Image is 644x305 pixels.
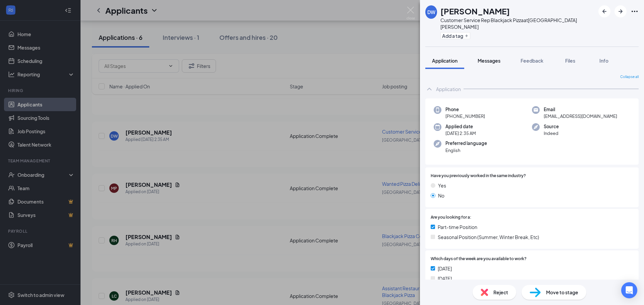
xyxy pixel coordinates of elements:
[436,86,461,92] div: Application
[598,5,610,17] button: ArrowLeftNew
[445,130,476,137] span: [DATE] 2:35 AM
[440,17,595,30] div: Customer Service Rep Blackjack Pizza at [GEOGRAPHIC_DATA][PERSON_NAME]
[438,233,539,241] span: Seasonal Position (Summer, Winter Break, Etc)
[445,123,476,130] span: Applied date
[438,192,444,199] span: No
[544,130,559,137] span: Indeed
[621,282,637,298] div: Open Intercom Messenger
[438,265,452,272] span: [DATE]
[616,7,625,15] svg: ArrowRight
[544,106,617,113] span: Email
[431,256,527,262] span: Which days of the week are you available to work?
[438,223,477,231] span: Part-time Position
[521,58,543,64] span: Feedback
[544,123,559,130] span: Source
[431,173,526,179] span: Have you previously worked in the same industry?
[546,289,578,296] span: Move to stage
[427,9,435,15] div: DW
[544,113,617,120] span: [EMAIL_ADDRESS][DOMAIN_NAME]
[425,85,433,93] svg: ChevronUp
[438,275,452,282] span: [DATE]
[445,147,487,154] span: English
[478,58,500,64] span: Messages
[631,7,639,15] svg: Ellipses
[599,58,608,64] span: Info
[445,106,485,113] span: Phone
[440,5,510,17] h1: [PERSON_NAME]
[438,182,446,189] span: Yes
[445,113,485,120] span: [PHONE_NUMBER]
[431,214,471,221] span: Are you looking for a:
[465,34,469,38] svg: Plus
[432,58,458,64] span: Application
[614,5,627,17] button: ArrowRight
[620,74,639,80] span: Collapse all
[565,58,575,64] span: Files
[440,32,470,39] button: PlusAdd a tag
[493,289,508,296] span: Reject
[445,140,487,147] span: Preferred language
[600,7,608,15] svg: ArrowLeftNew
